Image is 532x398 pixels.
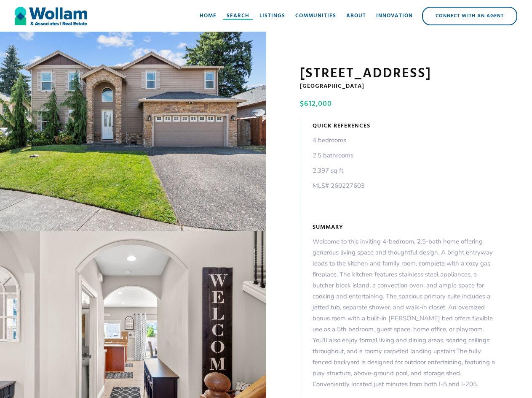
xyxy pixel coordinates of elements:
[227,12,249,20] div: Search
[313,195,365,206] p: ‍
[300,65,499,82] h1: [STREET_ADDRESS]
[222,3,254,29] a: Search
[313,223,343,232] h5: Summary
[15,3,87,29] a: home
[313,165,365,176] p: 2,397 sq ft
[300,99,497,109] h4: $612,000
[341,3,371,29] a: About
[423,8,516,24] div: Connect with an Agent
[259,12,285,20] div: Listings
[313,150,365,161] p: 2.5 bathrooms
[313,180,365,191] p: MLS# 260227603
[200,12,217,20] div: Home
[290,3,341,29] a: Communities
[313,122,370,130] h5: Quick References
[300,82,499,91] h5: [GEOGRAPHIC_DATA]
[346,12,366,20] div: About
[422,7,517,25] a: Connect with an Agent
[371,3,418,29] a: Innovation
[254,3,290,29] a: Listings
[313,236,499,390] p: Welcome to this inviting 4-bedroom, 2.5-bath home offering generous living space and thoughtful d...
[195,3,222,29] a: Home
[376,12,413,20] div: Innovation
[295,12,336,20] div: Communities
[313,135,365,146] p: 4 bedrooms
